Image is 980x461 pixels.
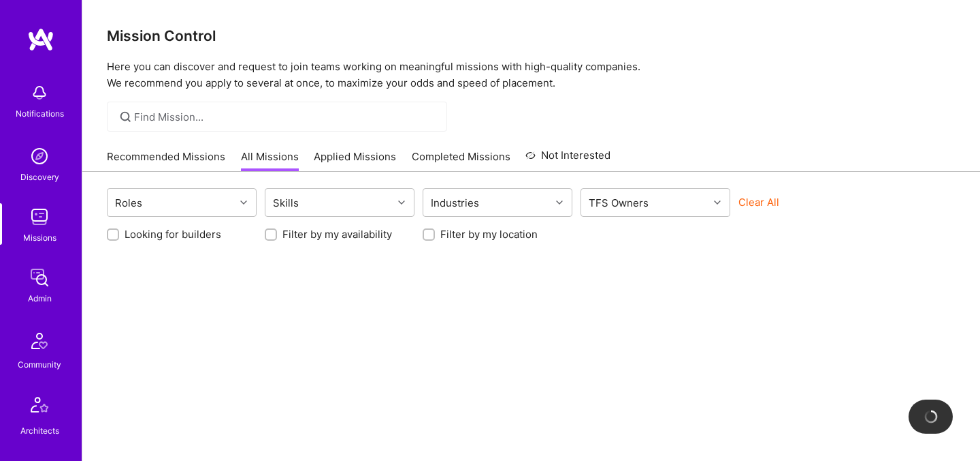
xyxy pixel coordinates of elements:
img: Community [23,325,56,357]
div: Skills [269,193,302,213]
div: Notifications [16,106,64,121]
i: icon Chevron [240,199,247,206]
a: Applied Missions [314,149,396,172]
div: Admin [28,291,52,306]
i: icon Chevron [556,199,563,206]
a: Not Interested [525,147,610,172]
div: Missions [23,230,56,245]
img: bell [26,79,53,106]
button: Clear All [738,195,779,209]
img: discovery [26,143,53,170]
input: Find Mission... [134,110,437,124]
a: Recommended Missions [107,149,225,172]
img: Architects [23,391,56,423]
label: Filter by my availability [282,227,392,241]
a: Completed Missions [412,149,510,172]
div: Roles [112,193,146,213]
div: Industries [427,193,483,213]
a: All Missions [241,149,299,172]
label: Looking for builders [125,227,221,241]
img: teamwork [26,203,53,230]
div: Community [18,357,61,372]
i: icon Chevron [714,199,721,206]
img: admin teamwork [26,264,53,291]
div: TFS Owners [585,193,652,213]
i: icon SearchGrey [118,109,133,125]
p: Here you can discover and request to join teams working on meaningful missions with high-quality ... [107,59,955,91]
div: Discovery [20,170,59,184]
div: Architects [20,423,59,438]
img: loading [924,409,938,424]
img: logo [27,27,54,52]
i: icon Chevron [398,199,405,206]
h3: Mission Control [107,27,955,44]
label: Filter by my location [440,227,538,241]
